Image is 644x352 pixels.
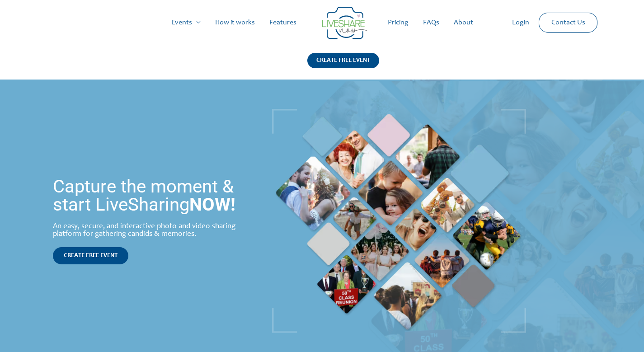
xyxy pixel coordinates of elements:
div: CREATE FREE EVENT [307,53,379,68]
a: CREATE FREE EVENT [53,247,128,264]
a: Contact Us [544,13,592,32]
a: How it works [208,8,262,37]
strong: NOW! [189,194,235,215]
a: FAQs [416,8,447,37]
div: An easy, secure, and interactive photo and video sharing platform for gathering candids & memories. [53,223,256,238]
a: Pricing [381,8,416,37]
a: Events [164,8,208,37]
h1: Capture the moment & start LiveSharing [53,178,256,214]
a: Features [262,8,304,37]
span: CREATE FREE EVENT [64,253,118,259]
nav: Site Navigation [16,8,628,37]
img: LiveShare logo - Capture & Share Event Memories [322,7,367,39]
img: Live Photobooth [272,109,526,333]
a: Login [505,8,536,37]
a: About [447,8,480,37]
a: CREATE FREE EVENT [307,53,379,80]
